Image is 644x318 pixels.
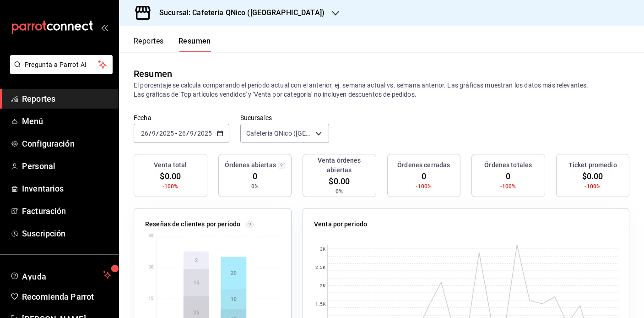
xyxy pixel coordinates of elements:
[240,115,330,121] label: Sucursales
[22,137,111,150] span: Configuración
[307,156,372,175] h3: Venta órdenes abiertas
[397,160,450,170] h3: Órdenes cerradas
[225,160,276,170] h3: Órdenes abiertas
[189,130,194,137] input: --
[22,205,111,217] span: Facturación
[251,182,259,191] span: 0%
[134,67,172,81] div: Resumen
[145,219,240,229] p: Reseñas de clientes por periodo
[179,37,211,52] button: Resumen
[6,66,113,76] a: Pregunta a Parrot AI
[314,219,367,229] p: Venta por periodo
[582,170,603,182] span: $0.00
[584,182,601,191] span: -100%
[160,170,181,182] span: $0.00
[22,269,99,280] span: Ayuda
[25,60,98,70] span: Pregunta a Parrot AI
[152,130,156,137] input: --
[134,37,164,52] button: Reportes
[506,170,510,182] span: 0
[320,247,326,252] text: 3K
[159,130,174,137] input: ----
[22,291,111,303] span: Recomienda Parrot
[22,227,111,240] span: Suscripción
[315,265,325,270] text: 2.5K
[186,130,189,137] span: /
[101,24,108,31] button: open_drawer_menu
[152,7,325,18] h3: Sucursal: Cafeteria QNico ([GEOGRAPHIC_DATA])
[134,81,629,99] p: El porcentaje se calcula comparando el período actual con el anterior, ej. semana actual vs. sema...
[22,182,111,195] span: Inventarios
[197,130,212,137] input: ----
[134,115,229,121] label: Fecha
[22,160,111,172] span: Personal
[484,160,532,170] h3: Órdenes totales
[134,37,211,52] div: navigation tabs
[156,130,159,137] span: /
[253,170,257,182] span: 0
[154,160,187,170] h3: Venta total
[336,187,343,196] span: 0%
[246,129,313,138] span: Cafeteria QNico ([GEOGRAPHIC_DATA])
[315,302,325,307] text: 1.5K
[141,130,149,137] input: --
[422,170,426,182] span: 0
[329,175,350,187] span: $0.00
[194,130,197,137] span: /
[500,182,516,191] span: -100%
[149,130,152,137] span: /
[568,160,617,170] h3: Ticket promedio
[22,115,111,127] span: Menú
[178,130,186,137] input: --
[416,182,432,191] span: -100%
[162,182,179,191] span: -100%
[10,55,113,74] button: Pregunta a Parrot AI
[320,283,326,288] text: 2K
[175,130,177,137] span: -
[22,93,111,105] span: Reportes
